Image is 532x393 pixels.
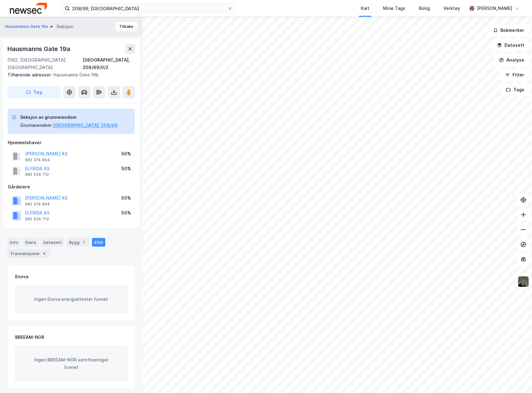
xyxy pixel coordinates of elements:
div: Transaksjoner [7,249,50,258]
div: Datasett [41,238,64,247]
button: Tag [7,86,61,98]
div: 50% [121,194,131,202]
img: 9k= [517,276,529,287]
button: Bokmerker [488,24,530,37]
div: Mine Tags [383,5,405,12]
div: Info [7,238,20,247]
div: Kontrollprogram for chat [501,363,532,393]
div: Bygg [67,238,89,247]
div: ESG [92,238,105,247]
button: Analyse [494,54,530,66]
div: Gårdeiere [8,183,135,191]
div: 982 534 712 [25,217,49,222]
button: Tilbake [115,22,137,32]
div: Hausmanns Gate 19b [7,71,130,79]
div: Verktøy [443,5,460,12]
div: 0182, [GEOGRAPHIC_DATA], [GEOGRAPHIC_DATA] [7,56,83,71]
span: Tilhørende adresser: [7,72,53,77]
div: [PERSON_NAME] [477,5,512,12]
div: Bolig [419,5,430,12]
button: Hausmanns Gate 19a [5,24,49,30]
div: Seksjon av grunneiendom [20,114,118,121]
div: Hausmanns Gate 19a [7,44,71,54]
button: Filter [500,69,530,81]
div: 50% [121,150,131,158]
div: Enova [15,273,28,280]
div: Hjemmelshaver [8,139,135,146]
div: 982 374 804 [25,158,50,162]
div: 50% [121,165,131,172]
div: Eiere [23,238,38,247]
iframe: Chat Widget [501,363,532,393]
div: Ingen BREEAM-NOR sertifiseringer funnet [15,346,127,381]
img: newsec-logo.f6e21ccffca1b3a03d2d.png [10,3,47,14]
div: Grunneiendom [20,122,52,129]
div: 4 [41,250,47,257]
div: Ingen Enova energiattester funnet [15,285,127,313]
input: Søk på adresse, matrikkel, gårdeiere, leietakere eller personer [70,4,228,13]
div: BREEAM-NOR [15,334,44,341]
div: 1 [81,239,87,245]
div: 50% [121,209,131,217]
button: [GEOGRAPHIC_DATA], 208/99 [53,122,118,129]
div: Kart [361,5,369,12]
button: Tags [501,84,530,96]
div: 982 374 804 [25,202,50,207]
div: Seksjon [56,23,73,30]
div: [GEOGRAPHIC_DATA], 208/99/0/2 [83,56,135,71]
button: Datasett [492,39,530,51]
div: 982 534 712 [25,172,49,177]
